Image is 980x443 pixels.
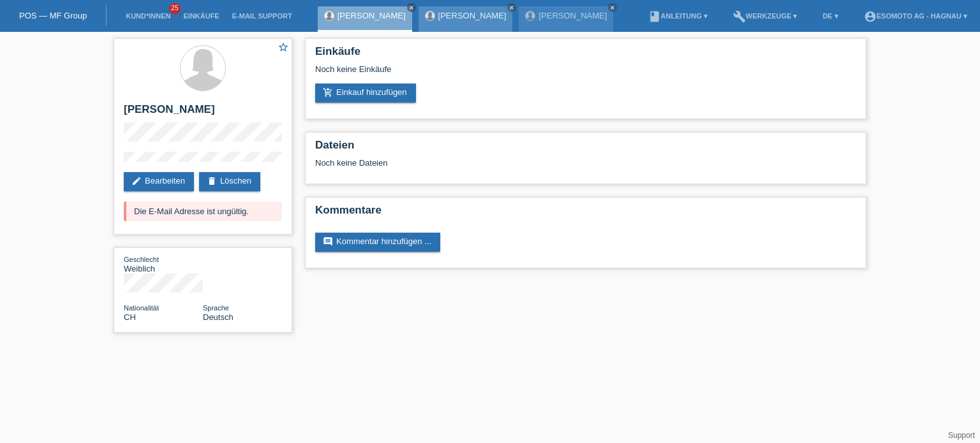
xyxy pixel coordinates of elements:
a: buildWerkzeuge ▾ [727,12,804,20]
i: close [509,4,515,11]
a: Einkäufe [177,12,225,20]
i: close [609,4,616,11]
h2: Kommentare [315,204,856,223]
h2: Einkäufe [315,45,856,64]
span: Deutsch [203,312,234,322]
i: add_shopping_cart [323,87,333,98]
i: close [408,4,415,11]
a: [PERSON_NAME] [338,11,406,20]
i: delete [207,176,217,186]
div: Noch keine Dateien [315,158,705,168]
a: add_shopping_cartEinkauf hinzufügen [315,84,416,103]
i: build [733,10,746,23]
a: Support [948,431,975,440]
i: star_border [278,41,289,53]
a: deleteLöschen [199,172,260,191]
div: Noch keine Einkäufe [315,64,856,84]
a: account_circleEsomoto AG - Hagnau ▾ [857,12,974,20]
span: 25 [169,3,181,14]
a: bookAnleitung ▾ [642,12,714,20]
h2: [PERSON_NAME] [124,103,282,122]
i: book [648,10,661,23]
a: [PERSON_NAME] [538,11,607,20]
a: editBearbeiten [124,172,194,191]
div: Weiblich [124,254,203,273]
a: Kund*innen [119,12,177,20]
i: comment [323,236,333,247]
span: Sprache [203,304,229,312]
h2: Dateien [315,139,856,158]
span: Geschlecht [124,256,159,263]
a: commentKommentar hinzufügen ... [315,233,440,252]
i: account_circle [864,10,877,23]
a: POS — MF Group [19,11,87,20]
span: Schweiz [124,312,136,322]
a: close [608,3,617,12]
a: DE ▾ [816,12,844,20]
a: E-Mail Support [226,12,299,20]
a: close [407,3,416,12]
div: Die E-Mail Adresse ist ungültig. [124,201,282,221]
a: star_border [278,41,289,55]
a: close [507,3,516,12]
span: Nationalität [124,304,159,312]
i: edit [131,176,142,186]
a: [PERSON_NAME] [438,11,507,20]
